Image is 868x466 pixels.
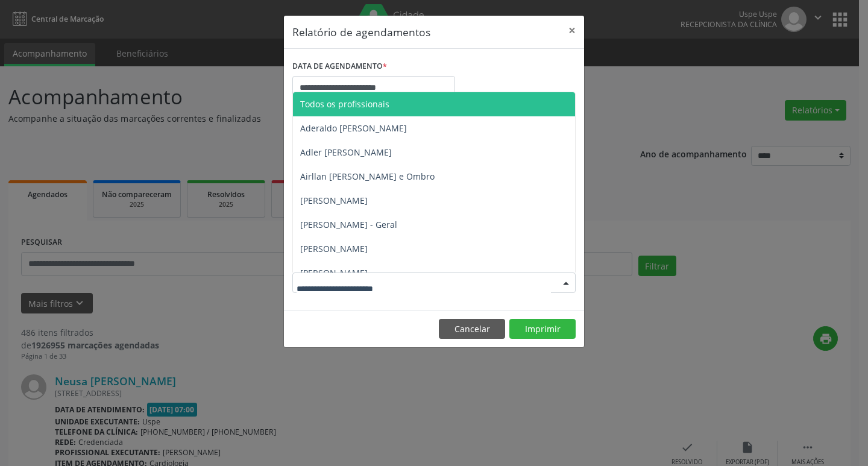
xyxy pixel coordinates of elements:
[292,57,387,76] label: DATA DE AGENDAMENTO
[300,243,368,254] span: [PERSON_NAME]
[292,24,430,40] h5: Relatório de agendamentos
[300,195,368,206] span: [PERSON_NAME]
[300,146,392,158] span: Adler [PERSON_NAME]
[439,319,505,339] button: Cancelar
[300,219,397,230] span: [PERSON_NAME] - Geral
[300,171,435,182] span: Airllan [PERSON_NAME] e Ombro
[300,122,407,134] span: Aderaldo [PERSON_NAME]
[300,98,389,110] span: Todos os profissionais
[560,16,584,45] button: Close
[509,319,576,339] button: Imprimir
[300,267,368,279] span: [PERSON_NAME]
